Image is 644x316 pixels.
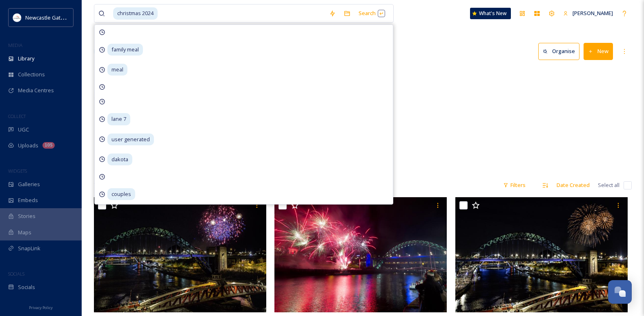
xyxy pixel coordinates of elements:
span: COLLECT [8,113,26,119]
span: user generated [107,134,154,145]
a: Privacy Policy [29,302,53,312]
span: christmas 2024 [113,7,158,19]
a: What's New [470,8,511,19]
button: Organise [538,43,579,60]
img: NYE Fireworks (2).jpg [94,197,266,312]
span: 72 file s [94,181,110,189]
span: Media Centres [18,87,54,94]
span: Stories [18,212,36,220]
button: Open Chat [608,280,632,304]
span: UGC [18,126,29,134]
div: Date Created [553,177,594,193]
div: 105 [42,142,55,149]
span: SnapLink [18,245,40,252]
img: NYE Fireworks.jpg [455,197,628,312]
span: Library [18,55,34,62]
a: Organise [538,43,584,60]
div: Search [354,5,389,21]
span: Collections [18,71,45,78]
span: Maps [18,229,31,236]
span: WIDGETS [8,168,27,174]
span: Uploads [18,142,38,149]
span: Galleries [18,180,40,188]
span: Socials [18,283,35,291]
span: Newcastle Gateshead Initiative [25,13,100,21]
a: [PERSON_NAME] [559,5,617,21]
div: Filters [499,177,530,193]
span: meal [107,64,127,76]
span: Privacy Policy [29,305,53,310]
span: SOCIALS [8,271,25,277]
img: DqD9wEUd_400x400.jpg [13,13,21,22]
span: Select all [598,181,619,189]
span: dakota [107,154,132,165]
span: lane 7 [107,113,130,125]
img: NYE Fireworks (1).jpg [274,197,447,312]
span: Embeds [18,196,38,204]
span: [PERSON_NAME] [573,9,613,17]
span: family meal [107,44,143,56]
span: MEDIA [8,42,22,48]
button: New [584,43,613,60]
span: couples [107,188,135,200]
